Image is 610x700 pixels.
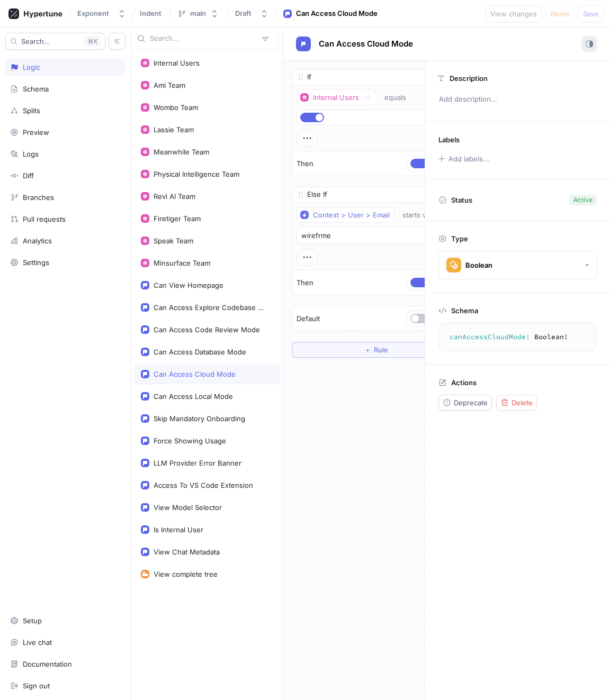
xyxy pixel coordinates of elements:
div: Diff [23,171,34,180]
button: starts with [398,207,452,223]
a: Documentation [5,655,125,673]
div: Revi AI Team [154,192,195,201]
div: Active [573,195,593,205]
div: K [84,36,101,47]
button: Reset [546,5,574,22]
p: Actions [451,378,477,387]
div: Context > User > Email [313,211,390,220]
div: Physical Intelligence Team [154,170,239,178]
div: Lassie Team [154,125,194,134]
div: Ami Team [154,81,185,89]
div: Force Showing Usage [154,437,226,445]
input: Search... [150,33,257,44]
div: Exponent [77,9,109,18]
p: Then [297,159,313,169]
div: Setup [23,616,42,625]
div: Branches [23,193,54,202]
div: Analytics [23,237,52,245]
p: Schema [451,306,478,315]
div: Schema [23,85,49,93]
div: Can Access Explore Codebase Mode [154,303,269,312]
div: Access To VS Code Extension [154,481,253,489]
div: equals [384,93,406,102]
div: Documentation [23,660,72,668]
button: Deprecate [438,395,492,411]
p: Description [450,74,488,83]
span: Rule [374,347,388,353]
p: Then [297,278,313,288]
div: Firetiger Team [154,214,201,223]
div: Can Access Code Review Mode [154,325,260,334]
div: Sign out [23,681,50,690]
div: Can Access Local Mode [154,392,233,401]
div: main [190,9,206,18]
div: Skip Mandatory Onboarding [154,414,245,423]
div: View Model Selector [154,503,222,512]
div: Splits [23,106,40,115]
div: Is Internal User [154,525,203,534]
textarea: wirefrme [297,227,455,244]
div: Add labels... [448,156,489,162]
div: Wombo Team [154,103,198,112]
div: Can Access Cloud Mode [296,8,378,19]
button: equals [380,89,421,105]
span: Delete [512,399,533,406]
button: Search...K [5,33,105,50]
p: If [307,72,311,83]
span: Save [583,11,599,17]
div: Can Access Cloud Mode [154,370,236,378]
p: Default [297,314,320,324]
div: Can View Homepage [154,281,223,289]
p: Else If [307,189,327,200]
button: Delete [496,395,537,411]
textarea: canAccessCloudMode: Boolean! [443,328,592,347]
button: Internal Users [297,89,376,105]
div: Preview [23,128,49,137]
div: LLM Provider Error Banner [154,459,241,467]
div: Meanwhile Team [154,148,209,156]
div: Internal Users [313,93,359,102]
div: Pull requests [23,215,66,223]
div: Boolean [465,261,492,270]
button: Save [578,5,604,22]
div: Logs [23,150,39,158]
button: Boolean [438,251,597,279]
div: Settings [23,258,49,267]
button: Draft [231,5,273,22]
p: Type [451,234,468,243]
button: View changes [486,5,542,22]
button: main [173,5,223,22]
span: Can Access Cloud Mode [319,40,413,48]
div: Internal Users [154,59,200,67]
button: ＋Rule [292,342,460,358]
div: Live chat [23,638,52,647]
button: Context > User > Email [297,207,394,223]
span: Indent [140,10,162,17]
span: Reset [551,11,569,17]
div: View Chat Metadata [154,548,220,556]
div: Can Access Database Mode [154,348,246,356]
div: Logic [23,63,40,71]
p: Status [451,193,472,207]
span: ＋ [364,347,371,353]
span: View changes [490,11,537,17]
div: Minsurface Team [154,259,210,267]
span: Search... [21,38,50,44]
p: Add description... [434,90,601,108]
button: Exponent [73,5,130,22]
div: Draft [235,9,252,18]
p: Labels [438,135,460,144]
span: Deprecate [454,399,488,406]
button: Add labels... [435,152,492,166]
div: Speak Team [154,237,193,245]
div: starts with [402,211,436,220]
div: View complete tree [154,570,218,578]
